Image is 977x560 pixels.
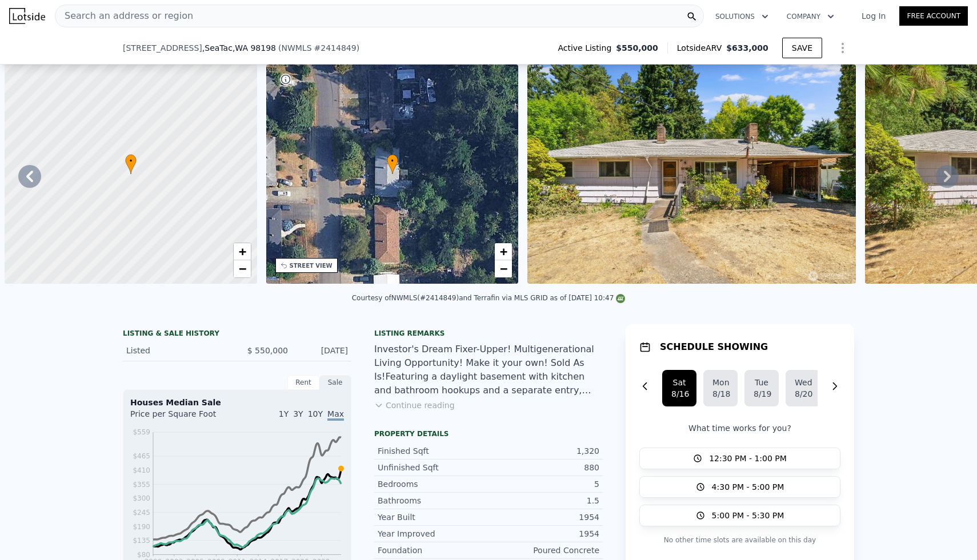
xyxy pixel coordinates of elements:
[374,400,455,411] button: Continue reading
[374,343,603,397] div: Investor's Dream Fixer-Upper! Multigenerational Living Opportunity! Make it your own! Sold As Is!...
[297,345,348,356] div: [DATE]
[488,528,599,539] div: 1954
[488,545,599,556] div: Poured Concrete
[639,505,840,526] button: 5:00 PM - 5:30 PM
[125,154,137,174] div: •
[327,409,344,421] span: Max
[374,429,603,438] div: Property details
[123,42,202,54] span: [STREET_ADDRESS]
[314,43,357,53] span: # 2414849
[726,43,768,53] span: $633,000
[706,6,778,27] button: Solutions
[662,370,696,406] button: Sat8/16
[778,6,843,27] button: Company
[712,377,728,388] div: Mon
[293,409,303,418] span: 3Y
[247,346,288,355] span: $ 550,000
[234,260,251,277] a: Zoom out
[782,38,822,58] button: SAVE
[677,42,726,54] span: Lotside ARV
[290,261,333,270] div: STREET VIEW
[488,511,599,523] div: 1954
[616,294,625,303] img: NWMLS Logo
[639,533,840,547] p: No other time slots are available on this day
[279,409,289,418] span: 1Y
[137,551,150,559] tspan: $80
[495,260,512,277] a: Zoom out
[126,345,228,356] div: Listed
[352,294,626,302] div: Courtesy of NWMLS (#2414849) and Terrafin via MLS GRID as of [DATE] 10:47
[639,448,840,469] button: 12:30 PM - 1:00 PM
[744,370,779,406] button: Tue8/19
[234,243,251,260] a: Zoom in
[133,494,150,502] tspan: $300
[238,244,246,259] span: +
[202,42,276,54] span: , SeaTac
[639,476,840,498] button: 4:30 PM - 5:00 PM
[616,42,658,54] span: $550,000
[378,478,488,490] div: Bedrooms
[233,43,276,53] span: , WA 98198
[488,445,599,457] div: 1,320
[387,154,398,174] div: •
[671,377,687,388] div: Sat
[488,495,599,506] div: 1.5
[123,329,351,340] div: LISTING & SALE HISTORY
[319,375,351,390] div: Sale
[133,481,150,489] tspan: $355
[786,370,820,406] button: Wed8/20
[130,408,237,426] div: Price per Square Foot
[831,37,854,59] button: Show Options
[899,6,968,26] a: Free Account
[378,445,488,457] div: Finished Sqft
[712,481,784,493] span: 4:30 PM - 5:00 PM
[639,422,840,434] p: What time works for you?
[795,377,811,388] div: Wed
[378,462,488,473] div: Unfinished Sqft
[558,42,616,54] span: Active Listing
[9,8,45,24] img: Lotside
[55,9,193,23] span: Search an address or region
[133,509,150,517] tspan: $245
[500,261,507,276] span: −
[238,261,246,276] span: −
[287,375,319,390] div: Rent
[671,388,687,400] div: 8/16
[133,428,150,436] tspan: $559
[660,340,768,354] h1: SCHEDULE SHOWING
[488,462,599,473] div: 880
[378,528,488,539] div: Year Improved
[130,397,344,408] div: Houses Median Sale
[374,329,603,338] div: Listing remarks
[378,495,488,506] div: Bathrooms
[488,478,599,490] div: 5
[133,466,150,474] tspan: $410
[125,156,137,166] span: •
[133,537,150,545] tspan: $135
[754,377,770,388] div: Tue
[527,65,856,284] img: Sale: 167311145 Parcel: 97641930
[378,511,488,523] div: Year Built
[754,388,770,400] div: 8/19
[712,388,728,400] div: 8/18
[712,510,784,521] span: 5:00 PM - 5:30 PM
[709,453,787,464] span: 12:30 PM - 1:00 PM
[703,370,738,406] button: Mon8/18
[500,244,507,259] span: +
[133,452,150,460] tspan: $465
[133,523,150,531] tspan: $190
[278,42,359,54] div: ( )
[495,243,512,260] a: Zoom in
[378,545,488,556] div: Foundation
[387,156,398,166] span: •
[848,10,899,22] a: Log In
[795,388,811,400] div: 8/20
[281,43,311,53] span: NWMLS
[308,409,323,418] span: 10Y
